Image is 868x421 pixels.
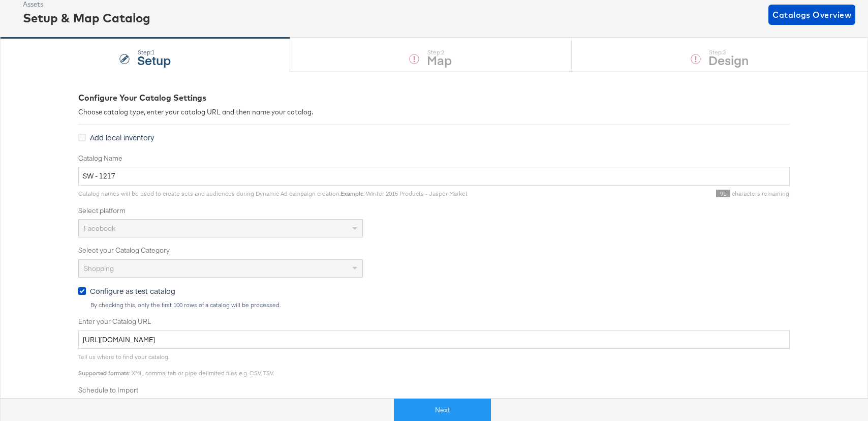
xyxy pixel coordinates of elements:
button: Catalogs Overview [768,5,855,25]
strong: Setup [137,51,171,68]
label: Schedule to Import [78,385,790,395]
label: Select your Catalog Category [78,246,790,255]
span: Configure as test catalog [90,286,175,296]
input: Enter Catalog URL, e.g. http://www.example.com/products.xml [78,330,790,349]
label: Enter your Catalog URL [78,317,790,326]
div: Setup & Map Catalog [23,9,150,26]
strong: Supported formats [78,369,129,377]
label: Select platform [78,206,790,216]
span: Shopping [84,264,114,273]
span: Facebook [84,224,115,233]
div: characters remaining [468,190,790,198]
div: By checking this, only the first 100 rows of a catalog will be processed. [90,302,790,309]
span: Catalog names will be used to create sets and audiences during Dynamic Ad campaign creation. : Wi... [78,190,468,197]
span: Add local inventory [90,132,154,142]
span: 91 [716,190,730,197]
div: Choose catalog type, enter your catalog URL and then name your catalog. [78,107,790,117]
div: Configure Your Catalog Settings [78,92,790,104]
label: Catalog Name [78,154,790,163]
input: Name your catalog e.g. My Dynamic Product Catalog [78,167,790,186]
span: Catalogs Overview [772,8,851,22]
strong: Example [340,190,363,197]
div: Step: 1 [137,49,171,56]
span: Tell us where to find your catalog. : XML, comma, tab or pipe delimited files e.g. CSV, TSV. [78,353,274,377]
